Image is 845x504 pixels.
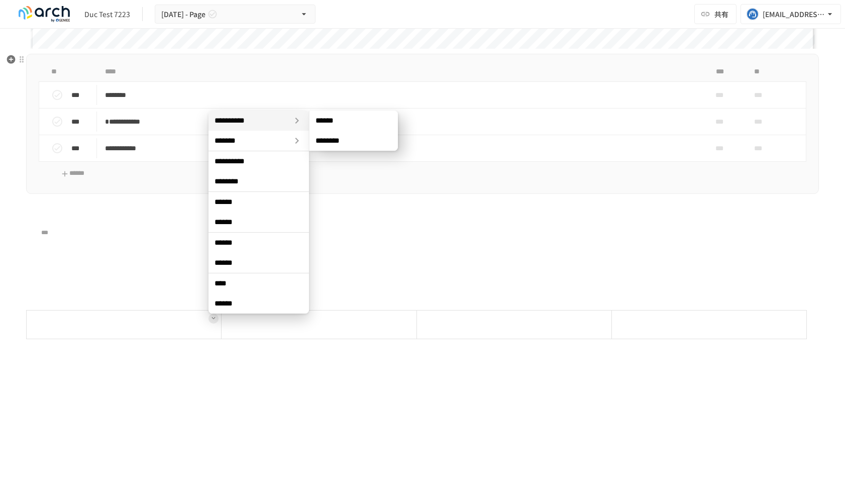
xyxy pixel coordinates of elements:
div: [EMAIL_ADDRESS][DOMAIN_NAME] [763,8,825,21]
button: [DATE] - Page [155,5,315,24]
span: [DATE] - Page [161,8,205,21]
button: status [47,85,67,105]
button: status [47,138,67,158]
button: 共有 [694,4,736,24]
img: logo-default@2x-9cf2c760.svg [12,6,76,22]
table: task table [39,62,806,162]
button: [EMAIL_ADDRESS][DOMAIN_NAME] [741,4,841,24]
div: Duc Test 7223 [84,9,130,20]
button: status [47,112,67,132]
span: 共有 [714,9,728,20]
